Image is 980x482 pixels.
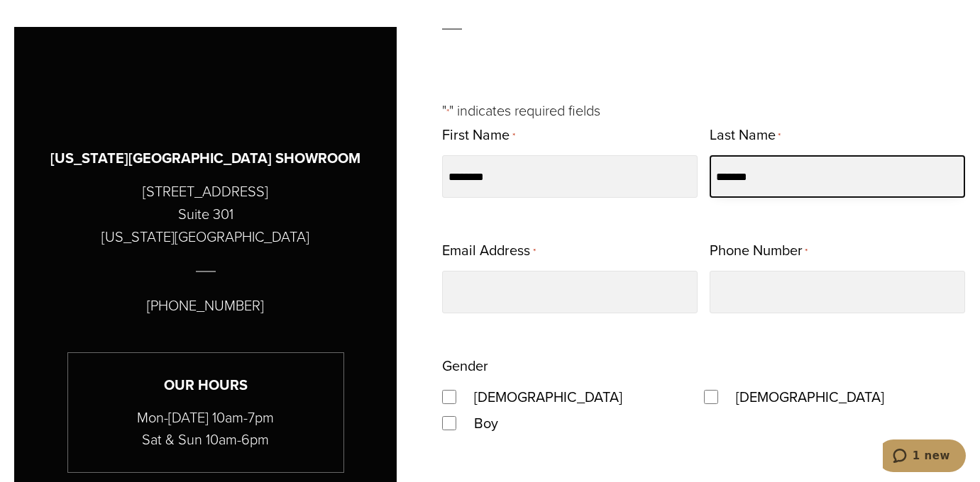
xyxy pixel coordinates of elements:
[460,384,637,410] label: [DEMOGRAPHIC_DATA]
[101,180,309,248] p: [STREET_ADDRESS] Suite 301 [US_STATE][GEOGRAPHIC_DATA]
[722,384,898,410] label: [DEMOGRAPHIC_DATA]
[442,122,514,150] label: First Name
[442,353,488,379] legend: Gender
[68,407,343,451] p: Mon-[DATE] 10am-7pm Sat & Sun 10am-6pm
[460,410,512,436] label: Boy
[710,237,808,265] label: Phone Number
[442,99,966,122] p: " " indicates required fields
[68,374,343,396] h3: Our Hours
[710,122,781,150] label: Last Name
[50,147,360,169] h3: [US_STATE][GEOGRAPHIC_DATA] SHOWROOM
[442,237,535,265] label: Email Address
[883,439,966,475] iframe: Opens a widget where you can chat to one of our agents
[147,294,264,317] p: [PHONE_NUMBER]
